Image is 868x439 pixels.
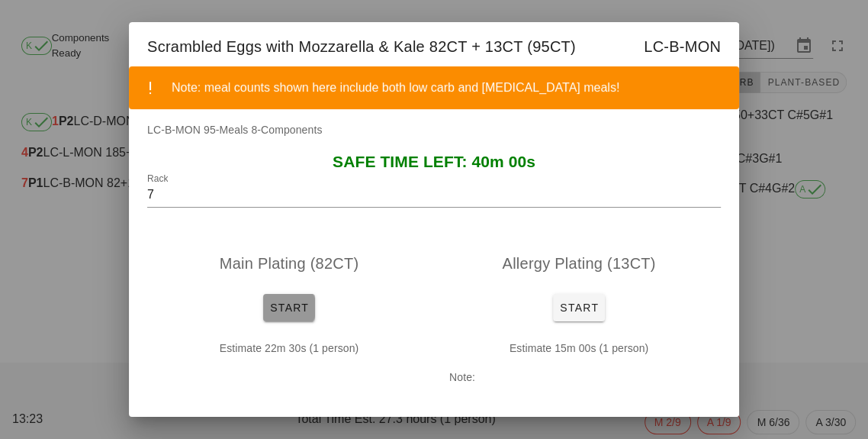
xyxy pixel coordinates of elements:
span: Start [269,302,309,314]
div: Allergy Plating (13CT) [437,239,721,288]
div: Scrambled Eggs with Mozzarella & Kale 82CT + 13CT (95CT) [129,22,739,66]
span: SAFE TIME LEFT: 40m 00s [333,153,535,170]
div: Note: meal counts shown here include both low carb and [MEDICAL_DATA] meals! [172,79,727,97]
p: Estimate 15m 00s (1 person) [449,340,709,357]
p: Estimate 22m 30s (1 person) [159,340,419,357]
div: Main Plating (82CT) [147,239,431,288]
p: Note: [449,369,709,386]
button: Start [553,294,605,321]
label: Rack [147,173,168,185]
span: Start [559,302,599,314]
button: Start [263,294,315,321]
span: LC-B-MON [644,34,721,59]
div: LC-B-MON 95-Meals 8-Components [129,121,739,153]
